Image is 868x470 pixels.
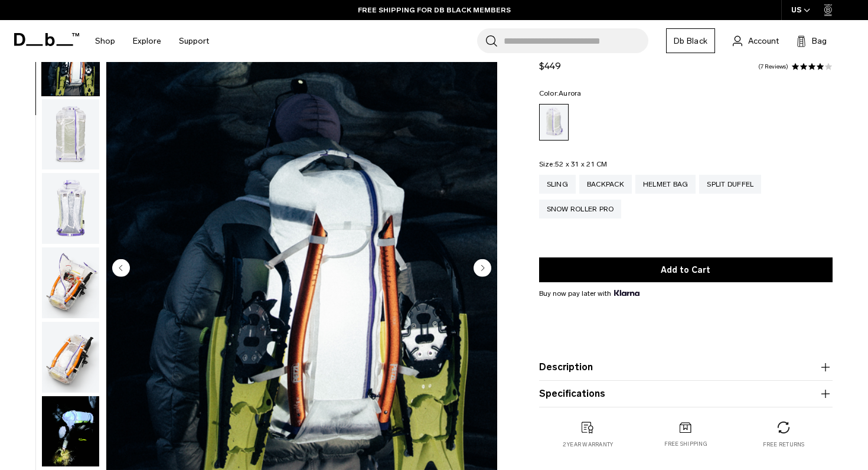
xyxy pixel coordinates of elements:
button: Specifications [539,387,833,401]
button: Weigh_Lighter_Backpack_25L_3.png [41,172,100,244]
span: $449 [539,60,561,71]
button: Add to Cart [539,257,833,282]
button: Previous slide [112,259,130,279]
button: Weigh_Lighter_Backpack_25L_4.png [41,247,100,319]
a: Aurora [539,104,569,141]
img: {"height" => 20, "alt" => "Klarna"} [614,290,639,296]
a: 7 reviews [758,64,788,70]
span: Buy now pay later with [539,288,639,299]
a: Account [733,34,779,48]
a: Shop [95,20,115,62]
button: Weigh_Lighter_Backpack_25L_5.png [41,321,100,393]
p: 2 year warranty [563,440,614,449]
legend: Size: [539,161,608,168]
a: Snow Roller Pro [539,200,622,218]
span: Account [748,35,779,47]
p: Free shipping [664,440,707,448]
a: Split Duffel [699,175,761,194]
button: Next slide [474,259,491,279]
img: Weigh_Lighter_Backpack_25L_2.png [42,99,99,170]
img: Weigh_Lighter_Backpack_25L_5.png [42,322,99,393]
a: Sling [539,175,576,194]
button: Weigh_Lighter_Backpack_25L_2.png [41,99,100,171]
legend: Color: [539,90,582,97]
button: Bag [797,34,827,48]
img: Weigh Lighter Backpack 25L Aurora [42,396,99,467]
a: FREE SHIPPING FOR DB BLACK MEMBERS [358,5,511,15]
a: Helmet Bag [635,175,696,194]
p: Free returns [763,440,805,449]
button: Description [539,360,833,374]
span: Aurora [559,89,582,97]
a: Db Black [666,28,715,53]
img: Weigh_Lighter_Backpack_25L_4.png [42,247,99,318]
img: Weigh_Lighter_Backpack_25L_3.png [42,173,99,244]
a: Support [179,20,209,62]
a: Backpack [579,175,632,194]
a: Explore [133,20,161,62]
nav: Main Navigation [86,20,218,62]
span: Bag [812,35,827,47]
button: Weigh Lighter Backpack 25L Aurora [41,396,100,468]
span: 52 x 31 x 21 CM [555,160,608,168]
